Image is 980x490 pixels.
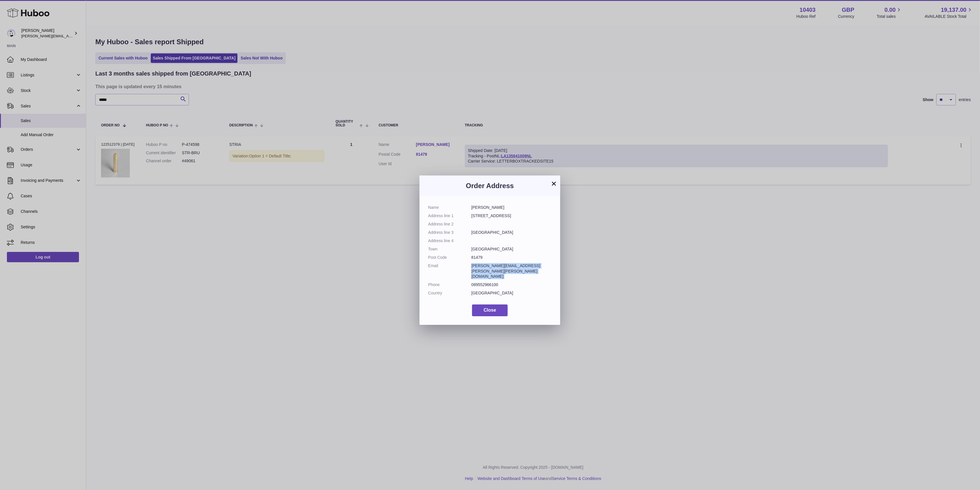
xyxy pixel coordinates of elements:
[428,181,552,190] h3: Order Address
[428,238,471,244] dt: Address line 4
[428,246,471,252] dt: Town
[471,255,552,260] dd: 81479
[428,230,471,235] dt: Address line 3
[550,180,557,187] button: ×
[428,282,471,288] dt: Phone
[471,282,552,288] dd: 089552966100
[428,213,471,219] dt: Address line 1
[471,213,552,219] dd: [STREET_ADDRESS]
[484,308,496,312] span: Close
[471,230,552,235] dd: [GEOGRAPHIC_DATA]
[428,221,471,227] dt: Address line 2
[428,205,471,210] dt: Name
[428,290,471,296] dt: Country
[428,263,471,279] dt: Email
[471,290,552,296] dd: [GEOGRAPHIC_DATA]
[471,205,552,210] dd: [PERSON_NAME]
[471,246,552,252] dd: [GEOGRAPHIC_DATA]
[428,255,471,260] dt: Post Code
[472,304,508,316] button: Close
[471,263,552,279] dd: [PERSON_NAME][EMAIL_ADDRESS][PERSON_NAME][PERSON_NAME][DOMAIN_NAME]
